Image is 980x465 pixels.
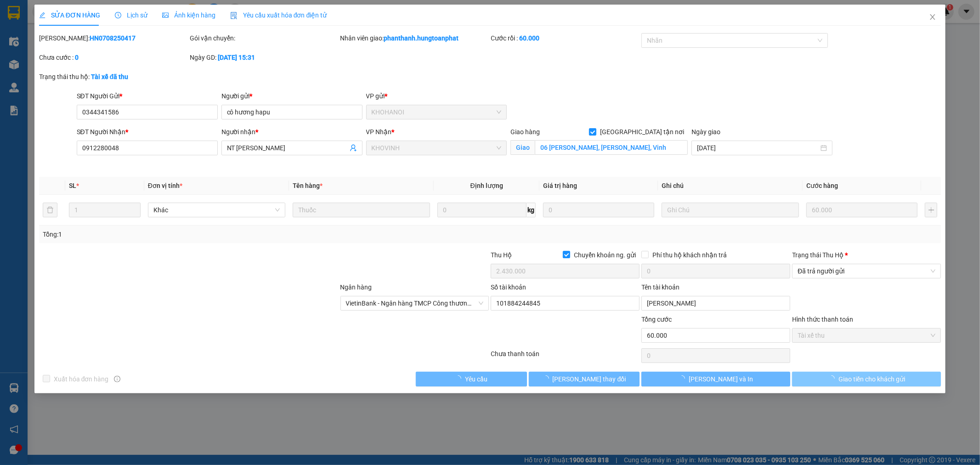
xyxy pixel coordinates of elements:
div: [PERSON_NAME]: [39,33,188,43]
div: Cước rồi : [491,33,640,43]
span: loading [679,375,689,382]
div: SĐT Người Gửi [77,91,218,101]
div: Chưa thanh toán [490,349,641,365]
span: [PERSON_NAME] và In [689,374,753,384]
div: Trạng thái Thu Hộ [792,250,941,260]
div: Ngày GD: [190,52,339,62]
label: Hình thức thanh toán [792,316,853,323]
b: 0 [75,54,79,61]
label: Ngày giao [691,128,720,136]
label: Số tài khoản [491,284,526,291]
div: Nhân viên giao: [340,33,489,43]
span: KHOHANOI [372,105,502,119]
button: [PERSON_NAME] và In [641,372,790,386]
span: info-circle [114,376,120,382]
span: Đã trả người gửi [798,264,935,278]
span: loading [455,375,465,382]
span: VietinBank - Ngân hàng TMCP Công thương Việt Nam [346,296,484,310]
button: [PERSON_NAME] thay đổi [529,372,640,386]
span: Thu Hộ [491,251,512,259]
input: 0 [543,203,654,217]
span: KHOVINH [372,141,502,155]
label: Tên tài khoản [641,284,680,291]
img: icon [230,12,238,19]
div: Người gửi [221,91,363,101]
th: Ghi chú [658,177,803,195]
label: Ngân hàng [340,284,372,291]
span: Giá trị hàng [543,182,577,189]
span: Tổng cước [641,316,672,323]
span: [GEOGRAPHIC_DATA] tận nơi [596,127,688,137]
span: Lịch sử [115,11,147,19]
span: close [929,13,936,21]
span: Định lượng [470,182,503,189]
div: Gói vận chuyển: [190,33,339,43]
span: Tên hàng [293,182,323,189]
span: kg [527,203,536,217]
b: [DATE] 15:31 [218,54,255,61]
span: clock-circle [115,12,121,18]
button: Giao tiền cho khách gửi [792,372,941,386]
span: Yêu cầu [465,374,487,384]
div: Trạng thái thu hộ: [39,72,226,82]
span: [PERSON_NAME] thay đổi [553,374,626,384]
span: SỬA ĐƠN HÀNG [39,11,100,19]
span: Giao tiền cho khách gửi [838,374,905,384]
span: Chuyển khoản ng. gửi [570,250,640,260]
span: Giao hàng [510,128,540,136]
b: Tài xế đã thu [91,73,129,80]
input: Ngày giao [697,143,819,153]
span: edit [39,12,45,18]
span: user-add [350,144,357,152]
span: loading [828,375,838,382]
button: delete [43,203,57,217]
button: Close [920,5,946,30]
span: Xuất hóa đơn hàng [50,374,113,384]
input: Số tài khoản [491,296,640,311]
input: 0 [806,203,918,217]
span: Yêu cầu xuất hóa đơn điện tử [230,11,327,19]
span: Khác [153,203,280,217]
span: Đơn vị tính [148,182,182,189]
input: Ghi Chú [662,203,799,217]
span: loading [543,375,553,382]
div: SĐT Người Nhận [77,127,218,137]
span: Cước hàng [806,182,838,189]
b: 60.000 [519,34,539,42]
div: VP gửi [366,91,507,101]
b: phanthanh.hungtoanphat [384,34,459,42]
input: Tên tài khoản [641,296,790,311]
div: Tổng: 1 [43,229,378,239]
span: SL [69,182,76,189]
button: Yêu cầu [416,372,527,386]
span: Ảnh kiện hàng [162,11,215,19]
div: Chưa cước : [39,52,188,62]
b: HN0708250417 [90,34,136,42]
div: Người nhận [221,127,363,137]
span: Phí thu hộ khách nhận trả [649,250,731,260]
span: Tài xế thu [798,329,935,342]
span: picture [162,12,169,18]
input: VD: Bàn, Ghế [293,203,430,217]
input: Giao tận nơi [535,140,688,155]
button: plus [925,203,937,217]
span: VP Nhận [366,128,392,136]
span: Giao [510,140,535,155]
